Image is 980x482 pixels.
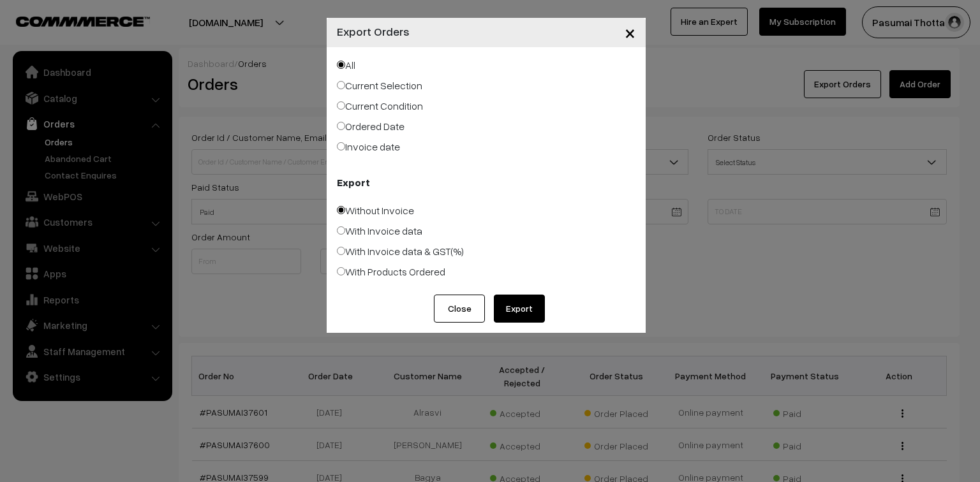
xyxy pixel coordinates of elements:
label: With Products Ordered [337,264,445,279]
label: With Invoice data [337,223,422,238]
label: Current Selection [337,78,422,93]
input: Invoice date [337,142,345,150]
input: All [337,61,345,69]
label: Without Invoice [337,203,414,218]
button: Close [434,295,485,323]
span: × [625,20,635,44]
input: With Invoice data & GST(%) [337,247,345,255]
label: Ordered Date [337,119,405,134]
b: Export [337,175,370,190]
label: Current Condition [337,98,423,113]
label: All [337,57,355,73]
h4: Export Orders [337,23,410,40]
input: Current Selection [337,81,345,89]
label: With Invoice data & GST(%) [337,244,464,259]
button: Close [614,13,646,52]
button: Export [494,295,545,323]
input: Current Condition [337,101,345,110]
input: Ordered Date [337,122,345,130]
input: Without Invoice [337,206,345,214]
input: With Products Ordered [337,267,345,275]
input: With Invoice data [337,226,345,235]
label: Invoice date [337,139,400,154]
